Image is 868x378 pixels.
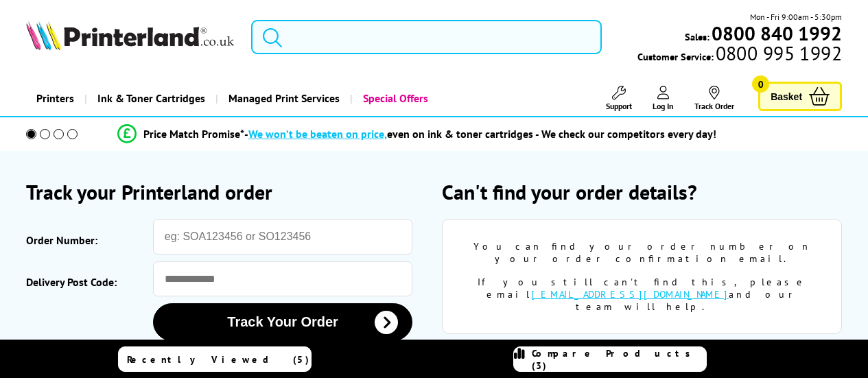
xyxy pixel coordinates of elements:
[350,81,438,116] a: Special Offers
[532,347,706,372] span: Compare Products (3)
[118,346,312,372] a: Recently Viewed (5)
[463,240,821,265] div: You can find your order number on your order confirmation email.
[637,47,842,63] span: Customer Service:
[531,288,729,300] a: [EMAIL_ADDRESS][DOMAIN_NAME]
[84,81,215,116] a: Ink & Toner Cartridges
[26,268,146,296] label: Delivery Post Code:
[694,86,734,111] a: Track Order
[97,81,205,116] span: Ink & Toner Cartridges
[685,30,709,43] span: Sales:
[26,81,84,116] a: Printers
[244,127,716,141] div: - even on ink & toner cartridges - We check our competitors every day!
[752,75,769,93] span: 0
[248,127,387,141] span: We won’t be beaten on price,
[758,82,842,111] a: Basket 0
[26,21,234,50] img: Printerland Logo
[26,21,234,53] a: Printerland Logo
[143,127,244,141] span: Price Match Promise*
[606,86,632,111] a: Support
[463,276,821,313] div: If you still can't find this, please email and our team will help.
[606,101,632,111] span: Support
[653,86,674,111] a: Log In
[26,178,426,205] h2: Track your Printerland order
[714,47,842,60] span: 0800 995 1992
[215,81,350,116] a: Managed Print Services
[709,27,842,40] a: 0800 840 1992
[442,178,842,205] h2: Can't find your order details?
[513,346,707,372] a: Compare Products (3)
[712,21,842,46] b: 0800 840 1992
[127,353,309,366] span: Recently Viewed (5)
[771,87,802,106] span: Basket
[7,122,827,146] li: modal_Promise
[750,10,842,23] span: Mon - Fri 9:00am - 5:30pm
[153,219,413,255] input: eg: SOA123456 or SO123456
[26,226,146,255] label: Order Number:
[153,303,413,341] button: Track Your Order
[653,101,674,111] span: Log In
